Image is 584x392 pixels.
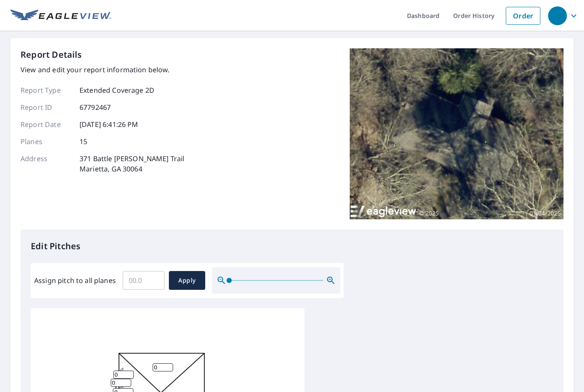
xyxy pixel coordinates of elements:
[21,102,72,112] p: Report ID
[80,85,154,95] p: Extended Coverage 2D
[506,7,540,25] a: Order
[350,48,563,219] img: Top image
[21,85,72,95] p: Report Type
[21,136,72,147] p: Planes
[21,119,72,130] p: Report Date
[80,102,111,112] p: 67792467
[169,271,205,290] button: Apply
[123,268,165,292] input: 00.0
[21,48,82,61] p: Report Details
[80,136,87,147] p: 15
[80,153,185,174] p: 371 Battle [PERSON_NAME] Trail Marietta, GA 30064
[10,9,111,22] img: EV Logo
[34,275,116,286] label: Assign pitch to all planes
[80,119,139,130] p: [DATE] 6:41:26 PM
[31,240,553,253] p: Edit Pitches
[21,153,72,174] p: Address
[176,275,198,286] span: Apply
[21,65,185,75] p: View and edit your report information below.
